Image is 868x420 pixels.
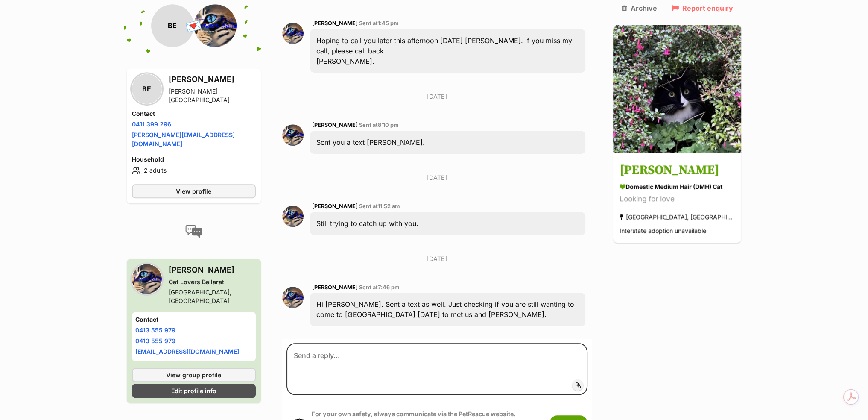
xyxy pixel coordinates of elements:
div: Hi [PERSON_NAME]. Sent a text as well. Just checking if you are still wanting to come to [GEOGRAP... [310,293,586,326]
span: 1:45 pm [378,20,399,26]
img: Sheryl Page profile pic [282,23,304,44]
span: [PERSON_NAME] [312,203,358,209]
span: Sent at [359,122,399,128]
span: [PERSON_NAME] [312,122,358,128]
a: [PERSON_NAME] Domestic Medium Hair (DMH) Cat Looking for love [GEOGRAPHIC_DATA], [GEOGRAPHIC_DATA... [613,155,741,243]
a: Archive [622,4,657,12]
li: 2 adults [132,165,256,176]
span: Sent at [359,20,399,26]
div: Sent you a text [PERSON_NAME]. [310,131,586,154]
div: BE [151,4,194,47]
a: [EMAIL_ADDRESS][DOMAIN_NAME] [135,348,239,355]
span: [PERSON_NAME] [312,20,358,26]
div: Cat Lovers Ballarat [169,278,256,286]
img: Sheryl Page profile pic [282,206,304,227]
span: View group profile [166,370,221,379]
div: Domestic Medium Hair (DMH) Cat [620,182,735,191]
h4: Contact [132,109,256,118]
div: Looking for love [620,194,735,205]
p: [DATE] [282,173,592,182]
strong: For your own safety, always communicate via the PetRescue website. [312,410,516,417]
span: Interstate adoption unavailable [620,227,706,235]
a: Edit profile info [132,384,256,398]
a: Report enquiry [672,4,733,12]
img: Percy [613,25,741,153]
div: [GEOGRAPHIC_DATA], [GEOGRAPHIC_DATA] [169,288,256,305]
div: Hoping to call you later this afternoon [DATE] [PERSON_NAME]. If you miss my call, please call ba... [310,29,586,73]
img: Cat Lovers Ballarat profile pic [194,4,237,47]
a: [PERSON_NAME][EMAIL_ADDRESS][DOMAIN_NAME] [132,131,235,147]
a: 0413 555 979 [135,326,175,334]
p: [DATE] [282,254,592,263]
a: View profile [132,184,256,198]
span: Edit profile info [171,386,216,395]
a: 0413 555 979 [135,337,175,344]
img: Cat Lovers Ballarat profile pic [132,264,162,294]
span: 11:52 am [378,203,400,209]
div: Still trying to catch up with you. [310,212,586,235]
span: 7:46 pm [378,284,400,291]
h3: [PERSON_NAME] [169,73,256,85]
span: 💌 [184,17,203,35]
img: conversation-icon-4a6f8262b818ee0b60e3300018af0b2d0b884aa5de6e9bcb8d3d4eeb1a70a7c4.svg [185,225,202,238]
h3: [PERSON_NAME] [620,161,735,180]
h4: Contact [135,315,252,324]
span: Sent at [359,203,400,209]
span: Sent at [359,284,400,291]
span: View profile [176,187,211,196]
div: [PERSON_NAME][GEOGRAPHIC_DATA] [169,87,256,104]
a: 0411 399 296 [132,120,171,128]
div: [GEOGRAPHIC_DATA], [GEOGRAPHIC_DATA] [620,211,735,223]
div: BE [132,74,162,104]
img: Sheryl Page profile pic [282,287,304,308]
span: 8:10 pm [378,122,399,128]
span: [PERSON_NAME] [312,284,358,291]
h4: Household [132,155,256,164]
img: Sheryl Page profile pic [282,124,304,146]
p: [DATE] [282,92,592,101]
h3: [PERSON_NAME] [169,264,256,276]
a: View group profile [132,368,256,382]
